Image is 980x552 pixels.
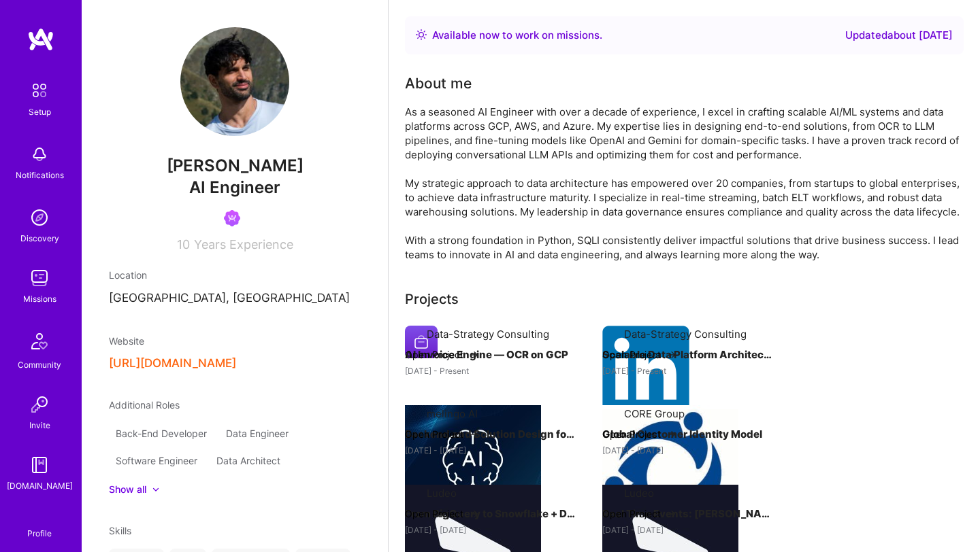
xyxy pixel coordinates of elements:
a: Profile [22,512,56,539]
img: arrow-right [666,508,677,519]
h4: Backend and Solution Design for "AI Teacher" chatbot [405,426,575,443]
div: Community [18,358,61,372]
div: Projects [405,289,459,309]
img: Availability [416,29,427,40]
img: Company logo [405,405,541,541]
button: [URL][DOMAIN_NAME] [109,356,236,370]
div: [DATE] - [DATE] [602,443,772,458]
div: [DATE] - Present [405,364,575,378]
p: [GEOGRAPHIC_DATA], [GEOGRAPHIC_DATA] [109,290,361,307]
img: Invite [26,391,53,418]
div: Data-Strategy Consulting [624,327,747,341]
button: Open Project [405,347,480,362]
div: Show all [109,483,146,496]
div: Ludeo [427,486,457,500]
img: arrow-right [666,429,677,440]
h4: AI Invoice Engine — OCR on GCP [405,346,575,364]
img: User Avatar [180,27,289,136]
img: logo [27,27,54,52]
span: Website [109,335,144,347]
h4: Scalable Data Platform Architectures [602,346,772,364]
img: bell [26,141,53,168]
img: teamwork [26,264,53,292]
button: Open Project [405,427,480,441]
div: Profile [27,526,52,539]
img: arrow-right [469,508,480,519]
div: Invite [29,418,50,432]
div: Discovery [20,231,59,245]
div: [DATE] - [DATE] [602,523,772,537]
img: Company logo [602,326,689,413]
h4: Real Time Events: [PERSON_NAME] to Snowflake solution [602,505,772,523]
img: arrow-right [469,349,480,360]
div: [DATE] - [DATE] [405,443,575,458]
img: Been on Mission [224,210,240,226]
div: Data Engineer [219,423,295,445]
span: Additional Roles [109,399,180,411]
img: discovery [26,204,53,231]
span: AI Engineer [189,177,280,197]
div: Setup [29,105,51,119]
button: Open Project [602,347,677,362]
div: Updated about [DATE] [845,27,953,44]
div: Data-Strategy Consulting [427,327,549,341]
img: arrow-right [469,429,480,440]
div: About me [405,73,472,94]
div: melingo AI [427,407,478,421]
button: Open Project [602,427,677,441]
div: CORE Group [624,407,685,421]
div: [DOMAIN_NAME] [7,479,73,493]
span: Years Experience [194,237,293,252]
button: Open Project [405,506,480,521]
div: Data Architect [210,450,287,472]
img: Company logo [602,405,738,541]
h4: Global Customer Identity Model [602,426,772,443]
img: Community [23,325,56,358]
div: As a seasoned AI Engineer with over a decade of experience, I excel in crafting scalable AI/ML sy... [405,105,964,262]
div: Back-End Developer [109,423,214,445]
div: [DATE] - [DATE] [405,523,575,537]
span: Skills [109,525,131,536]
div: Ludeo [624,486,654,500]
button: Open Project [602,506,677,521]
img: arrow-right [666,349,677,360]
div: Software Engineer [109,450,204,472]
div: Location [109,268,361,282]
img: guide book [26,451,53,479]
div: [DATE] - Present [602,364,772,378]
div: Missions [23,292,56,306]
div: Available now to work on missions . [432,27,602,44]
div: Notifications [16,168,64,182]
h4: From BigQuery to Snowflake + DBT [405,505,575,523]
span: 10 [177,237,190,252]
span: [PERSON_NAME] [109,156,361,176]
img: Company logo [405,326,438,358]
img: setup [25,76,54,105]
